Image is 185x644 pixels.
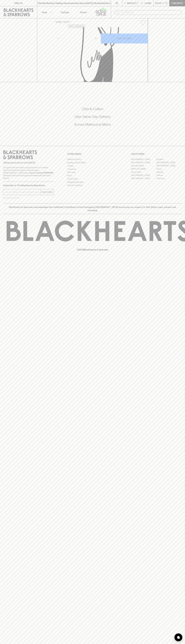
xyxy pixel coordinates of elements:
a: Brunswick West [131,164,156,167]
a: Fitzroy [156,167,182,170]
p: ADD TO CART [117,37,131,40]
button: SUBSCRIBE [41,189,54,195]
a: Geelong [156,170,182,174]
a: Bottle Drop FAQ's [67,158,118,161]
p: It is against the law to sell or supply alcohol to, or to obtain alcohol on behalf of a person un... [3,166,54,179]
button: Add to wishlist [68,25,85,28]
a: Tastings [56,6,74,18]
a: HOME [55,21,61,23]
p: Stores [80,11,87,14]
button: Add to wishlist [139,19,147,26]
h5: Click & Collect [3,107,182,111]
p: Sibling owned and run since [DATE] [3,161,54,164]
a: Business & Bulk Gifting [67,161,118,164]
p: Blackhearts & Sparrows acknowledges the traditional Custodians of land throughout [GEOGRAPHIC_DAT... [5,206,180,212]
input: Try "Pinot noir" [121,10,180,15]
button: ADD TO CART [101,34,148,43]
a: FAQ's [67,174,118,177]
a: [GEOGRAPHIC_DATA] [131,177,156,180]
a: Thornbury [156,177,182,180]
a: Privacy Policy [67,177,118,180]
a: Terms & Conditions [67,184,118,187]
a: Contact Us [67,167,118,171]
button: Shop [37,6,56,18]
a: Fitzroy North [131,170,156,174]
p: OTHER AREAS [67,152,118,156]
img: King River Pivo Czech Lager 375ml [53,27,148,82]
p: Checkout [171,2,183,5]
a: [GEOGRAPHIC_DATA] [131,174,156,177]
img: bubble-icon [177,636,180,639]
input: e.g. jane@blackheartsandsparrows.com.au [5,190,40,194]
a: [GEOGRAPHIC_DATA] [131,158,156,161]
strong: Liquor License #32064953 [29,172,53,174]
a: Gift Cards [67,171,118,174]
p: Tastings [61,11,69,14]
h5: Uber Same-Day Delivery [3,114,182,119]
a: Shipping Information [67,180,118,184]
a: Prahran [156,174,182,177]
div: Call to action block [3,96,182,141]
p: SUBSCRIBE [42,191,53,194]
h5: Across Melbourne Metro [3,122,182,127]
a: [PERSON_NAME] [131,167,156,170]
p: $0.00 [155,2,162,5]
p: FIND US [14,2,23,5]
p: 0 [166,2,167,4]
a: [GEOGRAPHIC_DATA] [131,161,156,164]
p: Subscribe to The Blackhearts Newsletter [3,184,54,187]
p: Shop [42,11,47,14]
a: Stores [74,6,93,18]
a: SHOP [63,21,69,23]
a: [GEOGRAPHIC_DATA] [156,164,182,167]
a: Careers [67,164,118,167]
p: Login [145,2,151,5]
p: We will never spam you [3,197,54,199]
p: Wishlist [127,2,137,5]
a: Braddon [156,158,182,161]
a: [GEOGRAPHIC_DATA] [156,161,182,164]
p: OUR STORES [131,152,182,156]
